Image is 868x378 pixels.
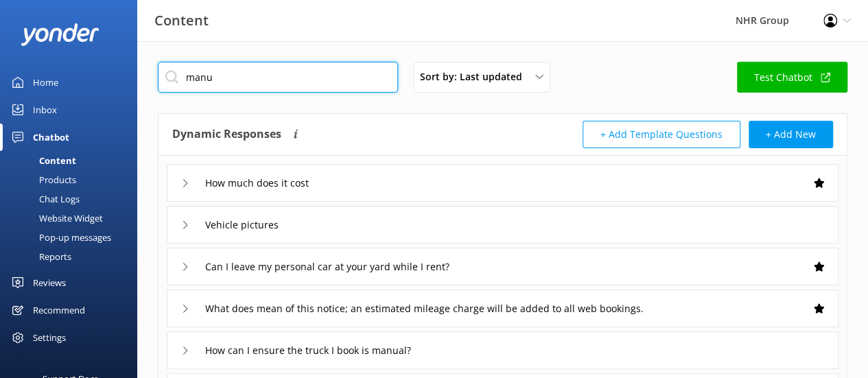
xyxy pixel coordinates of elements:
[737,62,847,93] a: Test Chatbot
[33,296,85,324] div: Recommend
[8,209,137,228] a: Website Widget
[33,123,69,151] div: Chatbot
[33,269,66,296] div: Reviews
[8,189,80,209] div: Chat Logs
[8,209,103,228] div: Website Widget
[749,121,833,148] button: + Add New
[8,151,137,170] a: Content
[158,62,398,93] input: Search all Chatbot Content
[154,10,209,32] h3: Content
[8,189,137,209] a: Chat Logs
[8,170,137,189] a: Products
[33,96,57,123] div: Inbox
[8,247,137,266] a: Reports
[172,121,281,148] h4: Dynamic Responses
[8,247,71,266] div: Reports
[420,69,530,84] span: Sort by: Last updated
[8,228,111,247] div: Pop-up messages
[33,324,66,351] div: Settings
[583,121,740,148] button: + Add Template Questions
[8,228,137,247] a: Pop-up messages
[8,151,76,170] div: Content
[33,69,58,96] div: Home
[8,170,76,189] div: Products
[21,23,99,46] img: yonder-white-logo.png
